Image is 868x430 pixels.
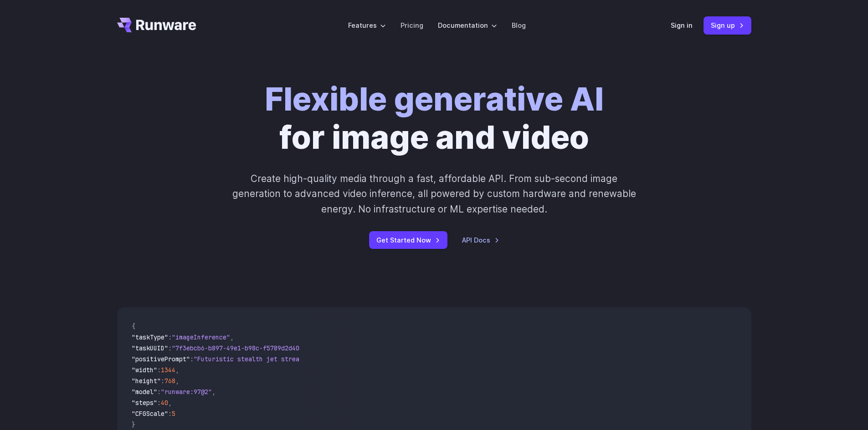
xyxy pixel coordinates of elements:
span: "width" [132,366,157,374]
label: Documentation [438,20,497,30]
span: "CFGScale" [132,410,168,418]
p: Create high-quality media through a fast, affordable API. From sub-second image generation to adv... [231,171,637,217]
label: Features [348,20,386,30]
span: : [157,366,161,374]
span: : [161,377,164,385]
span: , [230,333,234,341]
span: , [175,366,179,374]
span: "Futuristic stealth jet streaking through a neon-lit cityscape with glowing purple exhaust" [194,355,525,363]
span: "7f3ebcb6-b897-49e1-b98c-f5789d2d40d7" [172,344,310,352]
span: "taskUUID" [132,344,168,352]
span: : [168,410,172,418]
span: , [175,377,179,385]
span: : [190,355,194,363]
a: Sign in [671,20,693,30]
span: } [132,420,135,429]
span: 5 [172,410,175,418]
span: : [157,388,161,396]
span: : [157,399,161,407]
span: "height" [132,377,161,385]
a: Get Started Now [369,231,447,249]
span: "runware:97@2" [161,388,212,396]
span: "positivePrompt" [132,355,190,363]
a: Go to / [117,18,196,32]
span: : [168,344,172,352]
span: { [132,322,135,330]
a: API Docs [462,235,499,245]
span: , [212,388,216,396]
h1: for image and video [265,80,604,157]
span: 768 [164,377,175,385]
span: "model" [132,388,157,396]
span: : [168,333,172,341]
a: Blog [512,20,526,30]
span: "taskType" [132,333,168,341]
span: 40 [161,399,168,407]
span: , [168,399,172,407]
span: "imageInference" [172,333,230,341]
a: Pricing [401,20,423,30]
a: Sign up [704,16,751,34]
span: "steps" [132,399,157,407]
span: 1344 [161,366,175,374]
strong: Flexible generative AI [265,80,604,118]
